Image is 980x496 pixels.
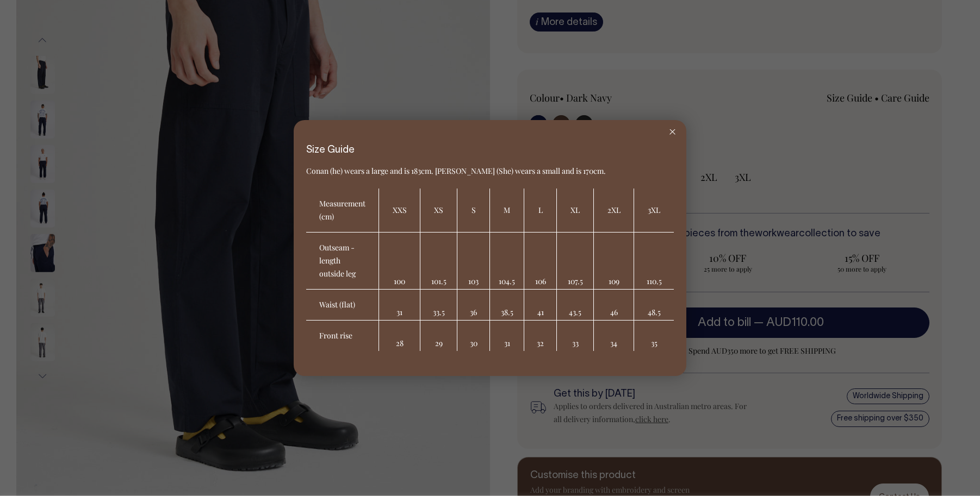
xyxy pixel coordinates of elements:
th: Waist (flat) [306,290,379,321]
td: 103 [457,233,490,290]
td: 41 [524,290,557,321]
th: XS [420,189,457,233]
td: 43.5 [557,290,594,321]
td: 32 [524,321,557,351]
th: L [524,189,557,233]
span: Conan (he) wears a large and is 183cm. [PERSON_NAME] (She) wears a small and is 170cm. [306,166,606,176]
th: M [490,189,524,233]
td: 101.5 [420,233,457,290]
th: XL [557,189,594,233]
th: 3XL [634,189,674,233]
td: 38.5 [490,290,524,321]
td: 35 [634,321,674,351]
th: Front rise [306,321,379,351]
th: 2XL [594,189,634,233]
h6: Size Guide [306,145,674,156]
td: 46 [594,290,634,321]
td: 106 [524,233,557,290]
th: S [457,189,490,233]
td: 110.5 [634,233,674,290]
th: XXS [379,189,420,233]
td: 48.5 [634,290,674,321]
td: 31 [490,321,524,351]
td: 33 [557,321,594,351]
td: 28 [379,321,420,351]
td: 31 [379,290,420,321]
td: 109 [594,233,634,290]
th: Measurement (cm) [306,189,379,233]
td: 30 [457,321,490,351]
td: 107.5 [557,233,594,290]
td: 104.5 [490,233,524,290]
th: Outseam - length outside leg [306,233,379,290]
td: 33.5 [420,290,457,321]
td: 36 [457,290,490,321]
td: 29 [420,321,457,351]
td: 34 [594,321,634,351]
td: 100 [379,233,420,290]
